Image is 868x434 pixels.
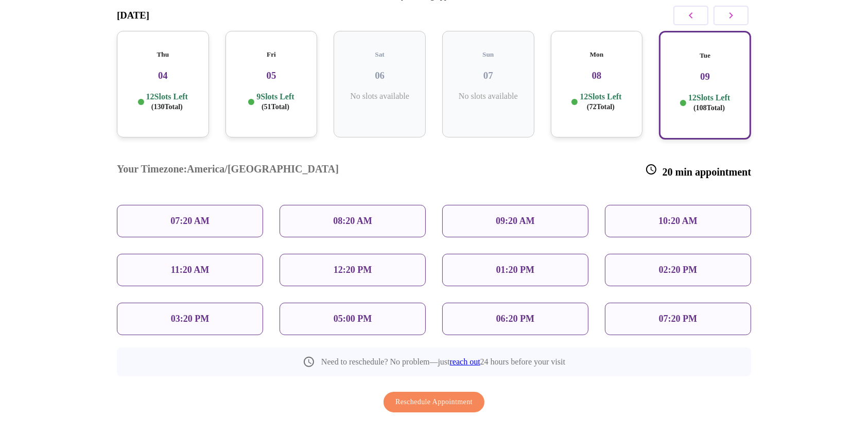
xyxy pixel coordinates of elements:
p: 12:20 PM [334,265,372,275]
p: 07:20 AM [170,216,210,227]
p: No slots available [450,92,526,101]
p: 06:20 PM [496,314,534,324]
p: 9 Slots Left [256,92,294,112]
p: 03:20 PM [171,314,209,324]
h5: Sat [342,50,418,59]
h3: 05 [234,70,309,81]
p: 12 Slots Left [146,92,188,112]
span: ( 51 Total) [262,103,289,111]
p: 02:20 PM [659,265,697,275]
h3: 04 [125,70,201,81]
h3: 20 min appointment [645,163,751,178]
p: 10:20 AM [658,216,698,227]
h3: 08 [559,70,635,81]
p: 08:20 AM [333,216,372,227]
p: 11:20 AM [171,265,210,275]
h3: 06 [342,70,418,81]
p: 07:20 PM [659,314,697,324]
span: ( 130 Total) [151,103,183,111]
h5: Sun [450,50,526,59]
h3: Your Timezone: America/[GEOGRAPHIC_DATA] [117,163,339,178]
h5: Fri [234,50,309,59]
span: ( 108 Total) [693,104,725,112]
span: ( 72 Total) [587,103,615,111]
button: Reschedule Appointment [384,392,484,413]
p: 05:00 PM [334,314,372,324]
p: 12 Slots Left [580,92,621,112]
p: 01:20 PM [496,265,534,275]
span: Reschedule Appointment [395,396,473,409]
h3: [DATE] [117,10,149,21]
h5: Thu [125,50,201,59]
h3: 07 [450,70,526,81]
a: reach out [450,357,480,366]
h5: Tue [668,51,742,60]
p: 12 Slots Left [688,93,730,113]
h5: Mon [559,50,635,59]
p: Need to reschedule? No problem—just 24 hours before your visit [321,357,565,367]
h3: 09 [668,71,742,82]
p: No slots available [342,92,418,101]
p: 09:20 AM [496,216,535,227]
